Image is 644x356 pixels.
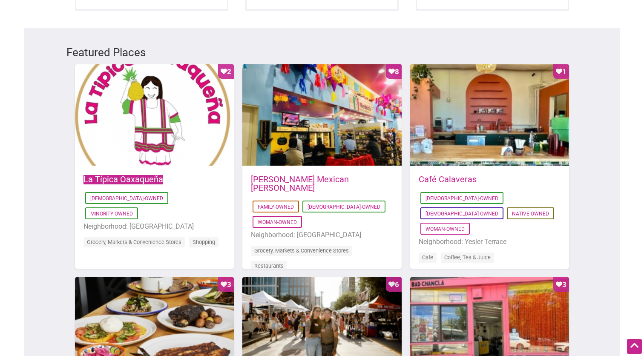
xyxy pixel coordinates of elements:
li: Neighborhood: [GEOGRAPHIC_DATA] [251,230,393,241]
a: [DEMOGRAPHIC_DATA]-Owned [425,195,498,201]
a: [DEMOGRAPHIC_DATA]-Owned [90,195,163,201]
a: Café Calaveras [419,174,477,184]
a: Grocery, Markets & Convenience Stores [87,239,181,245]
a: Shopping [193,239,215,245]
a: Family-Owned [258,204,294,210]
a: Grocery, Markets & Convenience Stores [254,247,349,254]
li: Neighborhood: [GEOGRAPHIC_DATA] [83,221,225,232]
a: Woman-Owned [258,219,297,225]
a: Cafe [422,254,433,261]
a: [PERSON_NAME] Mexican [PERSON_NAME] [251,174,349,193]
a: La Típica Oaxaqueña [83,174,163,184]
div: Scroll Back to Top [627,339,642,354]
a: Minority-Owned [90,211,133,217]
a: Restaurants [254,263,284,269]
a: Coffee, Tea & Juice [444,254,491,261]
h3: Featured Places [66,45,578,60]
a: [DEMOGRAPHIC_DATA]-Owned [308,204,380,210]
a: Woman-Owned [425,226,465,232]
li: Neighborhood: Yesler Terrace [419,236,561,247]
a: [DEMOGRAPHIC_DATA]-Owned [425,211,498,217]
a: Native-Owned [512,211,549,217]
